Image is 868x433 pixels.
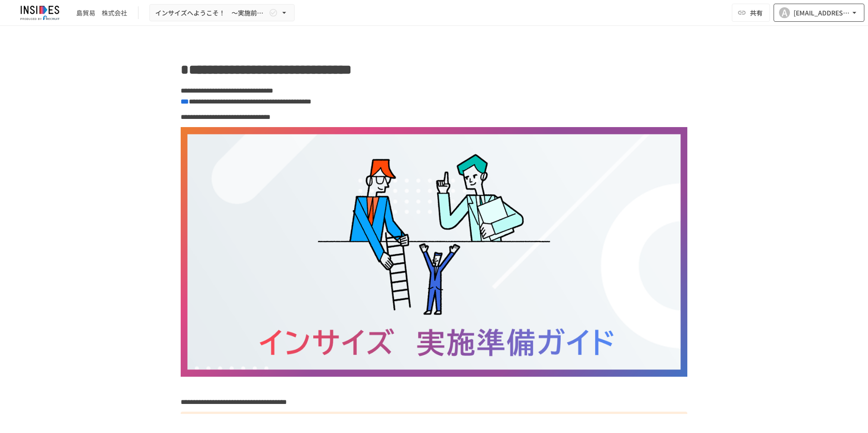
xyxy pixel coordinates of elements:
div: 島貿易 株式会社 [76,8,127,18]
span: インサイズへようこそ！ ～実施前のご案内～ [155,7,267,19]
div: [EMAIL_ADDRESS][DOMAIN_NAME] [794,7,850,19]
button: 共有 [732,4,770,22]
img: xY69pADdgLpeoKoLD8msBJdyYEOF9JWvf6V0bEf2iNl [181,127,687,377]
button: インサイズへようこそ！ ～実施前のご案内～ [149,4,295,22]
div: A [779,7,790,18]
button: A[EMAIL_ADDRESS][DOMAIN_NAME] [774,4,864,22]
span: 共有 [750,8,763,18]
img: JmGSPSkPjKwBq77AtHmwC7bJguQHJlCRQfAXtnx4WuV [11,5,69,20]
